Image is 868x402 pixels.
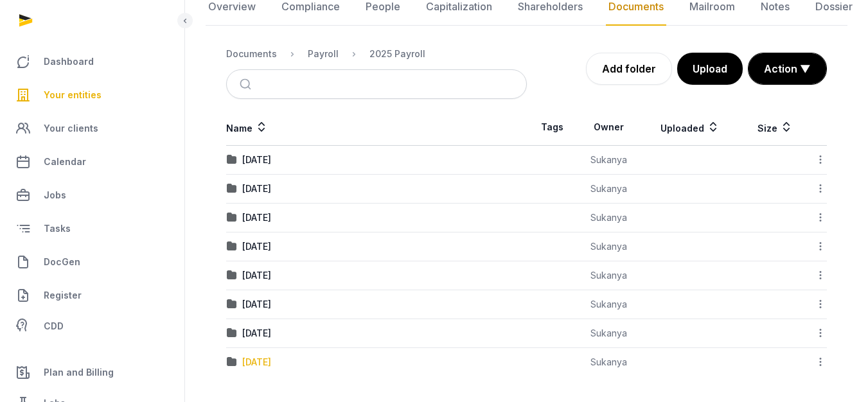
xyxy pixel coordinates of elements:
span: Jobs [44,188,66,203]
img: folder.svg [227,299,237,310]
th: Name [226,109,527,146]
span: Your entities [44,87,102,103]
span: Tasks [44,221,71,236]
div: [DATE] [242,182,271,195]
button: Action ▼ [748,53,826,84]
a: Jobs [10,180,174,211]
div: [DATE] [242,153,271,166]
td: Sukanya [578,261,639,290]
td: Sukanya [578,175,639,204]
img: folder.svg [227,155,237,165]
img: folder.svg [227,357,237,367]
img: folder.svg [227,270,237,281]
td: Sukanya [578,232,639,261]
div: [DATE] [242,327,271,340]
div: [DATE] [242,269,271,282]
span: Plan and Billing [44,365,114,380]
th: Size [741,109,810,146]
span: Your clients [44,121,98,136]
th: Uploaded [640,109,741,146]
a: Your clients [10,113,174,144]
span: CDD [44,319,64,334]
td: Sukanya [578,319,639,348]
button: Submit [232,70,262,98]
a: Tasks [10,213,174,244]
a: Add folder [586,53,672,85]
div: [DATE] [242,356,271,369]
div: [DATE] [242,298,271,311]
a: Your entities [10,80,174,110]
span: Dashboard [44,54,94,69]
th: Owner [578,109,639,146]
span: Register [44,288,82,303]
a: Calendar [10,146,174,177]
div: [DATE] [242,240,271,253]
span: Calendar [44,154,86,170]
span: DocGen [44,254,80,270]
td: Sukanya [578,348,639,377]
img: folder.svg [227,184,237,194]
img: folder.svg [227,213,237,223]
a: CDD [10,313,174,339]
a: Plan and Billing [10,357,174,388]
td: Sukanya [578,204,639,232]
div: Payroll [308,48,339,60]
div: [DATE] [242,211,271,224]
div: Documents [226,48,277,60]
button: Upload [677,53,743,85]
div: 2025 Payroll [369,48,425,60]
img: folder.svg [227,328,237,338]
td: Sukanya [578,290,639,319]
img: folder.svg [227,241,237,252]
nav: Breadcrumb [226,39,527,69]
a: DocGen [10,247,174,277]
a: Register [10,280,174,311]
a: Dashboard [10,46,174,77]
th: Tags [527,109,578,146]
td: Sukanya [578,146,639,175]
